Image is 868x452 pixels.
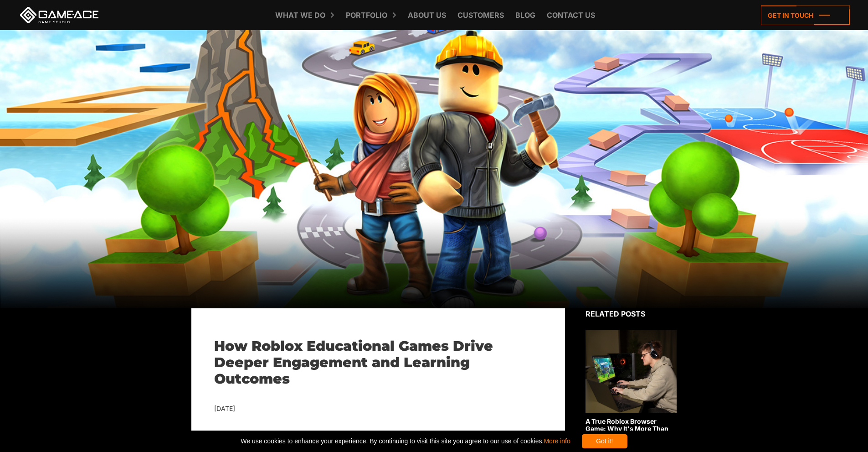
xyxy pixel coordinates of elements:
[586,330,677,441] a: A True Roblox Browser Game: Why It's More Than Just a Kid's Pastime
[214,403,542,415] div: [DATE]
[214,338,542,387] h1: How Roblox Educational Games Drive Deeper Engagement and Learning Outcomes
[544,437,570,445] a: More info
[582,434,627,448] div: Got it!
[586,330,677,413] img: Related
[761,5,850,25] a: Get in touch
[241,434,570,448] span: We use cookies to enhance your experience. By continuing to visit this site you agree to our use ...
[586,308,677,319] div: Related posts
